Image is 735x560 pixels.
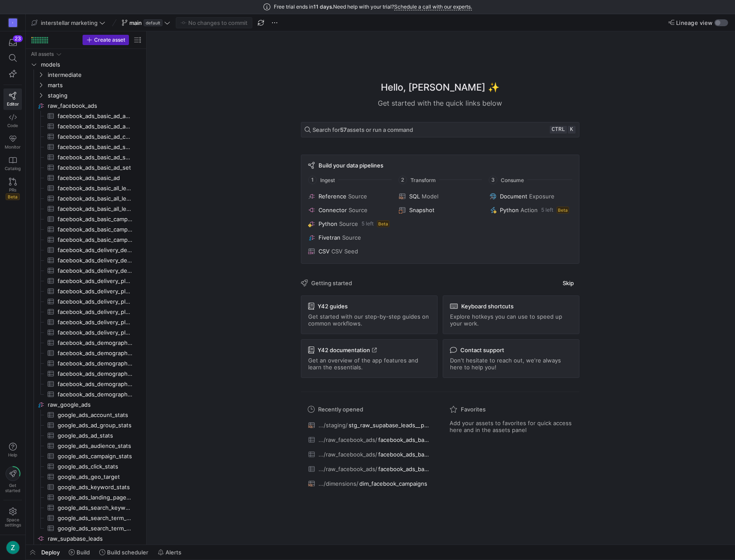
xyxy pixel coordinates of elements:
[29,461,143,472] div: Press SPACE to select this row.
[306,420,432,431] button: .../staging/stg_raw_supabase_leads__public_leads
[461,303,514,310] span: Keyboard shortcuts
[144,19,162,26] span: default
[29,121,143,131] div: Press SPACE to select this row.
[521,207,538,213] span: Action
[29,492,143,502] a: google_ads_landing_page_stats​​​​​​​​​
[94,37,125,43] span: Create asset
[318,193,346,200] span: Reference
[3,153,22,174] a: Catalog
[342,234,361,241] span: Source
[318,162,383,169] span: Build your data pipelines
[29,502,143,513] a: google_ads_search_keyword_stats​​​​​​​​​
[29,173,143,183] div: Press SPACE to select this row.
[58,338,133,348] span: facebook_ads_demographics_dma_region_actions​​​​​​​​​
[29,358,143,368] div: Press SPACE to select this row.
[349,422,430,429] span: stg_raw_supabase_leads__public_leads
[165,549,181,556] span: Alerts
[41,19,98,26] span: interstellar marketing
[29,173,143,183] a: facebook_ads_basic_ad​​​​​​​​​
[29,142,143,152] div: Press SPACE to select this row.
[48,534,141,544] span: raw_supabase_leads​​​​​​​​
[306,232,392,243] button: FivetranSource
[3,174,22,204] a: PRsBeta
[301,98,579,108] div: Get started with the quick links below
[557,277,579,289] button: Skip
[3,463,22,496] button: Getstarted
[318,451,377,458] span: .../raw_facebook_ads/
[394,3,472,10] a: Schedule a call with our experts.
[29,276,143,286] a: facebook_ads_delivery_platform_actions​​​​​​​​​
[58,348,133,358] span: facebook_ads_demographics_dma_region_cost_per_action_type​​​​​​​​​
[29,234,143,245] a: facebook_ads_basic_campaign​​​​​​​​​
[318,207,347,213] span: Connector
[318,422,348,429] span: .../staging/
[29,399,143,410] div: Press SPACE to select this row.
[29,204,143,214] a: facebook_ads_basic_all_levels​​​​​​​​​
[318,220,337,227] span: Python
[340,126,347,133] strong: 57
[488,191,573,201] button: DocumentExposure
[563,280,574,286] span: Skip
[58,286,133,296] span: facebook_ads_delivery_platform_and_device_actions​​​​​​​​​
[29,131,143,142] a: facebook_ads_basic_ad_cost_per_action_type​​​​​​​​​
[5,144,21,149] span: Monitor
[29,162,143,173] div: Press SPACE to select this row.
[29,265,143,276] a: facebook_ads_delivery_device​​​​​​​​​
[29,255,143,265] div: Press SPACE to select this row.
[5,517,21,527] span: Space settings
[29,410,143,420] a: google_ads_account_stats​​​​​​​​​
[488,205,573,215] button: PythonAction5 leftBeta
[58,523,133,533] span: google_ads_search_term_stats​​​​​​​​​
[29,224,143,234] div: Press SPACE to select this row.
[58,410,133,420] span: google_ads_account_stats​​​​​​​​​
[29,142,143,152] a: facebook_ads_basic_ad_set_actions​​​​​​​​​
[95,545,152,560] button: Build scheduler
[58,245,133,255] span: facebook_ads_delivery_device_actions​​​​​​​​​
[58,266,133,276] span: facebook_ads_delivery_device​​​​​​​​​
[29,100,143,111] div: Press SPACE to select this row.
[318,406,363,413] span: Recently opened
[29,523,143,533] a: google_ads_search_term_stats​​​​​​​​​
[41,549,60,556] span: Deploy
[29,368,143,379] div: Press SPACE to select this row.
[29,451,143,461] div: Press SPACE to select this row.
[5,166,21,171] span: Catalog
[29,121,143,131] a: facebook_ads_basic_ad_actions​​​​​​​​​
[29,183,143,193] a: facebook_ads_basic_all_levels_actions​​​​​​​​​
[3,504,22,531] a: Spacesettings
[308,313,430,327] span: Get started with our step-by-step guides on common workflows.
[58,163,133,173] span: facebook_ads_basic_ad_set​​​​​​​​​
[29,317,143,327] a: facebook_ads_delivery_platform_cost_per_action_type​​​​​​​​​
[29,296,143,307] a: facebook_ads_delivery_platform_and_device_cost_per_action_type​​​​​​​​​
[29,420,143,430] div: Press SPACE to select this row.
[58,328,133,338] span: facebook_ads_delivery_platform​​​​​​​​​
[58,204,133,214] span: facebook_ads_basic_all_levels​​​​​​​​​
[13,35,23,42] div: 23
[58,173,133,183] span: facebook_ads_basic_ad​​​​​​​​​
[65,545,94,560] button: Build
[306,478,432,489] button: .../dimensions/dim_facebook_campaigns
[29,193,143,204] a: facebook_ads_basic_all_levels_cost_per_action_type​​​​​​​​​
[58,256,133,265] span: facebook_ads_delivery_device_cost_per_action_type​​​​​​​​​
[29,338,143,348] div: Press SPACE to select this row.
[397,205,483,215] button: Snapshot
[29,193,143,204] div: Press SPACE to select this row.
[450,313,572,327] span: Explore hotkeys you can use to speed up your work.
[312,126,413,133] span: Search for assets or run a command
[119,17,172,28] button: maindefault
[7,101,19,107] span: Editor
[29,472,143,482] div: Press SPACE to select this row.
[450,420,573,433] span: Add your assets to favorites for quick access here and in the assets panel
[29,214,143,224] a: facebook_ads_basic_campaign_actions​​​​​​​​​
[29,389,143,399] a: facebook_ads_demographics_region​​​​​​​​​
[306,463,432,475] button: .../raw_facebook_ads/facebook_ads_basic_ad_set
[29,492,143,502] div: Press SPACE to select this row.
[58,493,133,502] span: google_ads_landing_page_stats​​​​​​​​​
[557,207,569,213] span: Beta
[422,193,438,200] span: Model
[29,265,143,276] div: Press SPACE to select this row.
[318,480,358,487] span: .../dimensions/
[377,220,389,227] span: Beta
[308,357,430,371] span: Get an overview of the app features and learn the essentials.
[29,451,143,461] a: google_ads_campaign_stats​​​​​​​​​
